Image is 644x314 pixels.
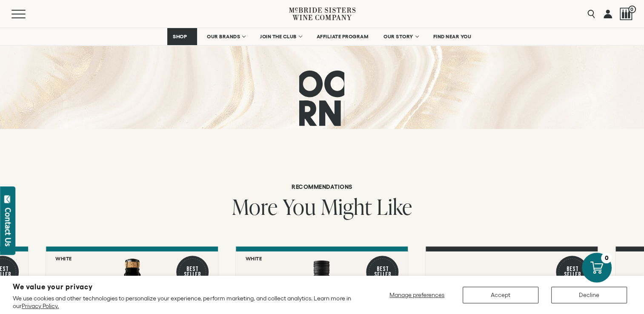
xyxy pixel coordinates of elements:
[317,34,369,40] span: AFFILIATE PROGRAM
[311,28,374,45] a: AFFILIATE PROGRAM
[321,192,372,221] span: Might
[428,28,477,45] a: FIND NEAR YOU
[378,28,424,45] a: OUR STORY
[11,10,42,18] button: Mobile Menu Trigger
[601,253,612,263] div: 0
[167,28,197,45] a: SHOP
[384,34,413,40] span: OUR STORY
[384,287,450,303] button: Manage preferences
[201,28,250,45] a: OUR BRANDS
[628,6,636,13] span: 0
[245,256,262,261] h6: White
[260,34,297,40] span: JOIN THE CLUB
[389,291,444,298] span: Manage preferences
[22,303,59,309] a: Privacy Policy.
[55,256,72,261] h6: White
[207,34,240,40] span: OUR BRANDS
[255,28,307,45] a: JOIN THE CLUB
[376,192,412,221] span: Like
[551,287,627,303] button: Decline
[433,34,472,40] span: FIND NEAR YOU
[463,287,538,303] button: Accept
[232,192,278,221] span: More
[4,208,12,246] div: Contact Us
[282,192,316,221] span: You
[13,283,353,291] h2: We value your privacy
[13,294,353,310] p: We use cookies and other technologies to personalize your experience, perform marketing, and coll...
[173,34,187,40] span: SHOP
[54,184,590,190] h6: Recommendations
